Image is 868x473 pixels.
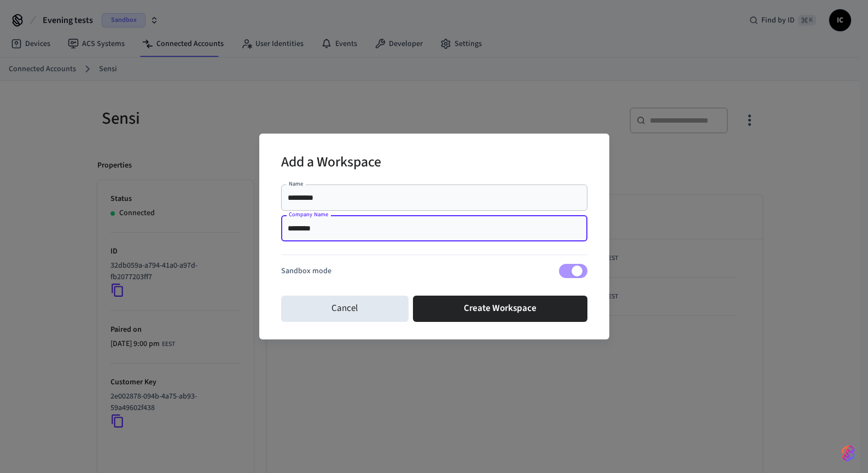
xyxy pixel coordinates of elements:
label: Name [289,180,303,188]
img: SeamLogoGradient.69752ec5.svg [842,445,855,462]
label: Company Name [289,210,328,218]
button: Create Workspace [413,296,587,322]
p: Sandbox mode [281,266,331,277]
button: Cancel [281,296,409,322]
h2: Add a Workspace [281,147,381,180]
